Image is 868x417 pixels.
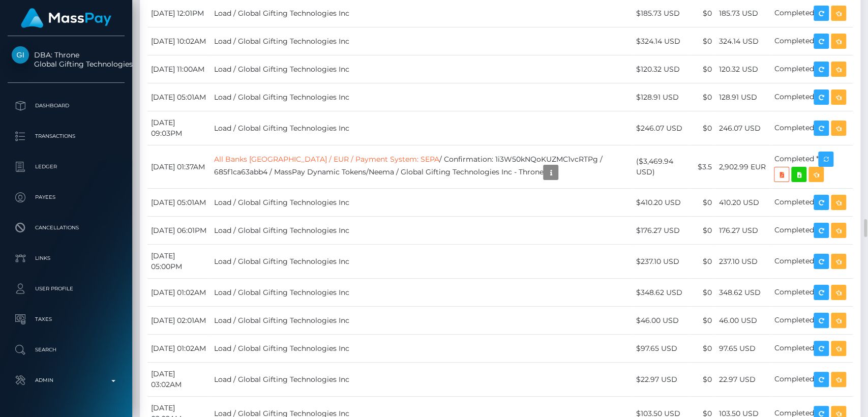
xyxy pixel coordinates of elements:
[770,217,853,245] td: Completed
[690,55,715,83] td: $0
[147,27,210,55] td: [DATE] 10:02AM
[770,363,853,397] td: Completed
[690,83,715,111] td: $0
[770,83,853,111] td: Completed
[147,83,210,111] td: [DATE] 05:01AM
[715,145,770,189] td: 2,902.99 EUR
[715,111,770,145] td: 246.07 USD
[715,83,770,111] td: 128.91 USD
[690,27,715,55] td: $0
[12,281,121,296] p: User Profile
[21,8,111,28] img: MassPay Logo
[715,217,770,245] td: 176.27 USD
[210,189,632,217] td: Load / Global Gifting Technologies Inc
[147,217,210,245] td: [DATE] 06:01PM
[12,342,121,358] p: Search
[8,246,125,271] a: Links
[8,185,125,210] a: Payees
[770,279,853,307] td: Completed
[147,335,210,363] td: [DATE] 01:02AM
[632,189,690,217] td: $410.20 USD
[210,217,632,245] td: Load / Global Gifting Technologies Inc
[147,279,210,307] td: [DATE] 01:02AM
[632,55,690,83] td: $120.32 USD
[147,55,210,83] td: [DATE] 11:00AM
[770,307,853,335] td: Completed
[715,307,770,335] td: 46.00 USD
[8,124,125,149] a: Transactions
[210,27,632,55] td: Load / Global Gifting Technologies Inc
[690,307,715,335] td: $0
[12,312,121,327] p: Taxes
[210,83,632,111] td: Load / Global Gifting Technologies Inc
[210,335,632,363] td: Load / Global Gifting Technologies Inc
[632,363,690,397] td: $22.97 USD
[8,50,125,69] span: DBA: Throne Global Gifting Technologies Inc
[770,145,853,189] td: Completed *
[12,129,121,144] p: Transactions
[770,189,853,217] td: Completed
[147,245,210,279] td: [DATE] 05:00PM
[210,279,632,307] td: Load / Global Gifting Technologies Inc
[770,27,853,55] td: Completed
[12,251,121,266] p: Links
[214,155,439,164] a: All Banks [GEOGRAPHIC_DATA] / EUR / Payment System: SEPA
[210,55,632,83] td: Load / Global Gifting Technologies Inc
[210,111,632,145] td: Load / Global Gifting Technologies Inc
[690,189,715,217] td: $0
[8,215,125,241] a: Cancellations
[715,27,770,55] td: 324.14 USD
[632,145,690,189] td: ($3,469.94 USD)
[770,335,853,363] td: Completed
[690,145,715,189] td: $3.5
[632,335,690,363] td: $97.65 USD
[12,159,121,174] p: Ledger
[632,245,690,279] td: $237.10 USD
[715,245,770,279] td: 237.10 USD
[12,98,121,113] p: Dashboard
[147,145,210,189] td: [DATE] 01:37AM
[210,245,632,279] td: Load / Global Gifting Technologies Inc
[715,335,770,363] td: 97.65 USD
[770,111,853,145] td: Completed
[147,307,210,335] td: [DATE] 02:01AM
[632,27,690,55] td: $324.14 USD
[715,55,770,83] td: 120.32 USD
[632,217,690,245] td: $176.27 USD
[632,111,690,145] td: $246.07 USD
[690,363,715,397] td: $0
[147,189,210,217] td: [DATE] 05:01AM
[715,189,770,217] td: 410.20 USD
[715,279,770,307] td: 348.62 USD
[210,307,632,335] td: Load / Global Gifting Technologies Inc
[210,145,632,189] td: / Confirmation: 1i3W50kNQoKUZMC1vcRTPg / 685f1ca63abb4 / MassPay Dynamic Tokens/Neema / Global Gi...
[8,154,125,180] a: Ledger
[770,55,853,83] td: Completed
[715,363,770,397] td: 22.97 USD
[12,46,29,64] img: Global Gifting Technologies Inc
[632,307,690,335] td: $46.00 USD
[770,245,853,279] td: Completed
[632,83,690,111] td: $128.91 USD
[690,335,715,363] td: $0
[12,190,121,205] p: Payees
[8,337,125,363] a: Search
[632,279,690,307] td: $348.62 USD
[210,363,632,397] td: Load / Global Gifting Technologies Inc
[690,111,715,145] td: $0
[690,279,715,307] td: $0
[147,363,210,397] td: [DATE] 03:02AM
[690,217,715,245] td: $0
[8,93,125,118] a: Dashboard
[147,111,210,145] td: [DATE] 09:03PM
[8,276,125,302] a: User Profile
[8,368,125,393] a: Admin
[12,220,121,235] p: Cancellations
[12,373,121,388] p: Admin
[690,245,715,279] td: $0
[8,307,125,332] a: Taxes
